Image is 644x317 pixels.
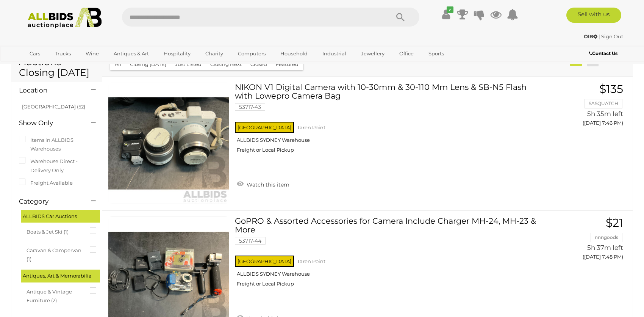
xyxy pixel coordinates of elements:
[381,8,419,27] button: Search
[159,47,195,60] a: Hospitality
[206,58,246,70] button: Closing Next
[606,216,623,230] span: $21
[550,83,625,130] a: $135 SASQUATCH 5h 35m left ([DATE] 7:46 PM)
[233,47,270,60] a: Computers
[356,47,389,60] a: Jewellery
[200,47,228,60] a: Charity
[275,47,313,60] a: Household
[110,58,126,70] button: All
[440,8,452,21] a: ✔
[317,47,351,60] a: Industrial
[19,198,80,205] h4: Category
[584,33,599,39] a: OIB
[27,226,83,236] span: Boats & Jet Ski (1)
[19,179,73,187] label: Freight Available
[566,8,621,23] a: Sell with us
[584,33,597,39] strong: OIB
[27,286,83,305] span: Antique & Vintage Furniture (2)
[550,217,625,264] a: $21 nnngoods 5h 37m left ([DATE] 7:48 PM)
[447,6,453,13] i: ✔
[599,82,623,96] span: $135
[125,58,171,70] button: Closing [DATE]
[589,49,619,58] a: Contact Us
[19,57,94,78] h1: Auctions Closing [DATE]
[241,83,539,159] a: NIKON V1 Digital Camera with 10-30mm & 30-110 Mm Lens & SB-N5 Flash with Lowepro Camera Bag 53717...
[589,50,617,56] b: Contact Us
[19,136,94,154] label: Items in ALLBIDS Warehouses
[271,58,303,70] button: Featured
[599,33,600,39] span: |
[241,217,539,293] a: GoPRO & Assorted Accessories for Camera Include Charger MH-24, MH-23 & More 53717-44 [GEOGRAPHIC_...
[19,87,80,94] h4: Location
[424,47,449,60] a: Sports
[23,8,106,28] img: Allbids.com.au
[394,47,419,60] a: Office
[19,157,94,175] label: Warehouse Direct - Delivery Only
[170,58,206,70] button: Just Listed
[27,244,83,264] span: Caravan & Campervan (1)
[21,270,100,282] div: Antiques, Art & Memorabilia
[245,181,289,188] span: Watch this item
[601,33,623,39] a: Sign Out
[50,47,76,60] a: Trucks
[235,178,291,190] a: Watch this item
[21,210,100,223] div: ALLBIDS Car Auctions
[109,47,154,60] a: Antiques & Art
[25,60,88,72] a: [GEOGRAPHIC_DATA]
[19,119,80,127] h4: Show Only
[246,58,272,70] button: Closed
[22,104,85,110] a: [GEOGRAPHIC_DATA] (52)
[81,47,104,60] a: Wine
[25,47,45,60] a: Cars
